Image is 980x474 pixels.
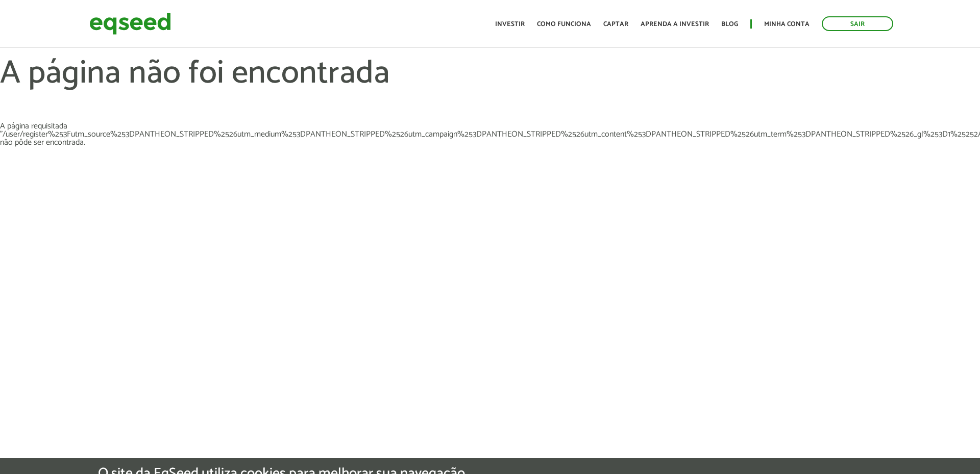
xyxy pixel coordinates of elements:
a: Captar [603,21,628,28]
a: Minha conta [764,21,810,28]
a: Sair [822,16,893,31]
a: Como funciona [537,21,591,28]
img: EqSeed [89,10,171,37]
a: Aprenda a investir [641,21,709,28]
a: Investir [495,21,525,28]
a: Blog [721,21,738,28]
